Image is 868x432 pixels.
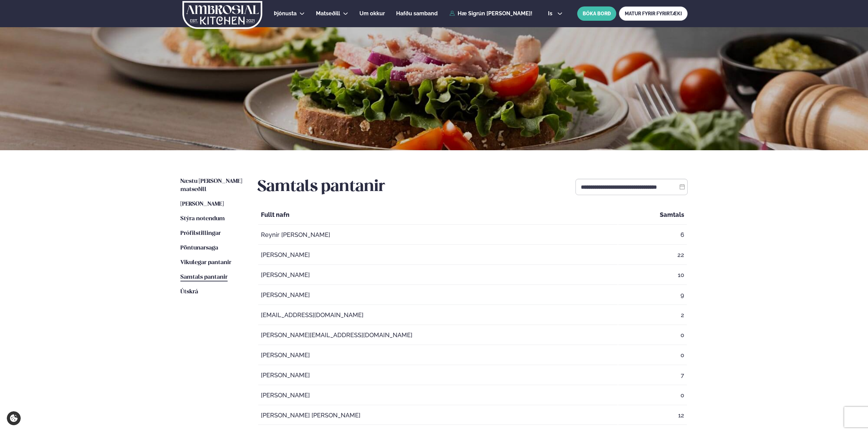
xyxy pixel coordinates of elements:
[258,386,618,405] td: [PERSON_NAME]
[577,6,616,21] button: BÓKA BORÐ
[316,10,340,17] span: Matseðill
[618,205,687,225] th: Samtals
[258,265,618,285] td: [PERSON_NAME]
[180,260,231,265] span: Vikulegar pantanir
[258,366,618,385] td: [PERSON_NAME]
[258,326,618,345] td: [PERSON_NAME][EMAIL_ADDRESS][DOMAIN_NAME]
[180,177,244,194] a: Næstu [PERSON_NAME] matseðill
[316,10,340,18] a: Matseðill
[180,229,221,238] a: Prófílstillingar
[258,286,618,305] td: [PERSON_NAME]
[180,215,225,223] a: Stýra notendum
[618,326,687,345] td: 0
[180,200,224,208] a: [PERSON_NAME]
[258,346,618,365] td: [PERSON_NAME]
[618,406,687,425] td: 12
[543,11,568,16] button: is
[182,1,263,29] img: logo
[618,245,687,265] td: 22
[618,306,687,325] td: 2
[618,386,687,405] td: 0
[548,11,554,16] span: is
[180,273,228,281] a: Samtals pantanir
[180,288,198,296] a: Útskrá
[180,230,221,236] span: Prófílstillingar
[396,10,438,18] a: Hafðu samband
[618,286,687,305] td: 9
[180,274,228,280] span: Samtals pantanir
[180,178,242,192] span: Næstu [PERSON_NAME] matseðill
[618,265,687,285] td: 10
[7,411,21,425] a: Cookie settings
[180,289,198,295] span: Útskrá
[619,6,688,21] a: MATUR FYRIR FYRIRTÆKI
[180,245,218,251] span: Pöntunarsaga
[618,346,687,365] td: 0
[258,245,618,265] td: [PERSON_NAME]
[258,406,618,425] td: [PERSON_NAME] [PERSON_NAME]
[274,10,297,18] a: Þjónusta
[396,10,438,17] span: Hafðu samband
[449,11,532,17] a: Hæ Sigrún [PERSON_NAME]!
[274,10,297,17] span: Þjónusta
[359,10,385,17] span: Um okkur
[180,244,218,252] a: Pöntunarsaga
[180,201,224,207] span: [PERSON_NAME]
[258,177,385,196] h2: Samtals pantanir
[618,225,687,245] td: 6
[258,225,618,245] td: Reynir [PERSON_NAME]
[258,205,618,225] th: Fullt nafn
[258,306,618,325] td: [EMAIL_ADDRESS][DOMAIN_NAME]
[180,259,231,267] a: Vikulegar pantanir
[180,216,225,222] span: Stýra notendum
[618,366,687,385] td: 7
[359,10,385,18] a: Um okkur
